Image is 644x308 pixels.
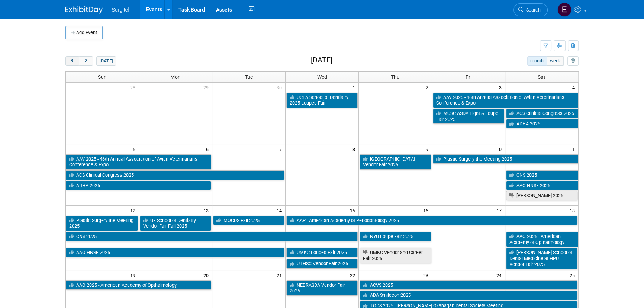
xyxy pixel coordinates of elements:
[203,270,212,280] span: 20
[433,109,504,124] a: MUSC ASDA Light & Loupe Fair 2025
[570,59,575,64] i: Personalize Calendar
[65,6,103,14] img: ExhibitDay
[203,206,212,215] span: 13
[276,270,285,280] span: 21
[213,216,284,225] a: MOCDS Fall 2025
[506,248,577,269] a: [PERSON_NAME] School of Dental Medicine at HPU Vendor Fair 2025
[245,74,253,80] span: Tue
[170,74,181,80] span: Mon
[498,83,505,92] span: 3
[569,206,578,215] span: 18
[349,206,358,215] span: 15
[205,144,212,154] span: 6
[66,216,138,231] a: Plastic Surgery the Meeting 2025
[129,270,139,280] span: 19
[66,181,211,190] a: ADHA 2025
[360,280,577,290] a: ACVS 2025
[524,7,541,13] span: Search
[496,270,505,280] span: 24
[286,248,358,257] a: UMKC Loupes Fair 2025
[425,144,432,154] span: 9
[66,280,211,290] a: AAO 2025 - American Academy of Opthalmology
[433,154,578,164] a: Plastic Surgery the Meeting 2025
[506,232,578,247] a: AAO 2025 - American Academy of Opthalmology
[66,154,211,170] a: AAV 2025 - 46th Annual Association of Avian Veterinarians Conference & Expo
[79,56,93,66] button: next
[538,74,545,80] span: Sat
[360,232,431,241] a: NYU Loupe Fair 2025
[352,83,358,92] span: 1
[317,74,327,80] span: Wed
[276,206,285,215] span: 14
[425,83,432,92] span: 2
[547,56,564,66] button: week
[98,74,107,80] span: Sun
[311,56,332,64] h2: [DATE]
[422,270,432,280] span: 23
[391,74,400,80] span: Thu
[496,144,505,154] span: 10
[140,216,211,231] a: UF School of Dentistry Vendor Fair Fall 2025
[278,144,285,154] span: 7
[506,191,577,200] a: [PERSON_NAME] 2025
[66,232,358,241] a: CNS 2025
[286,216,577,225] a: AAP - American Academy of Periodontology 2025
[360,248,431,263] a: UMKC Vendor and Career Fair 2025
[276,83,285,92] span: 30
[569,270,578,280] span: 25
[506,119,578,129] a: ADHA 2025
[506,181,578,190] a: AAO-HNSF 2025
[506,170,578,180] a: CNS 2025
[129,83,139,92] span: 28
[96,56,116,66] button: [DATE]
[65,56,79,66] button: prev
[286,93,358,108] a: UCLA School of Dentistry 2025 Loupes Fair
[567,56,579,66] button: myCustomButton
[352,144,358,154] span: 8
[571,83,578,92] span: 4
[433,93,578,108] a: AAV 2025 - 46th Annual Association of Avian Veterinarians Conference & Expo
[132,144,139,154] span: 5
[286,259,358,269] a: UTHSC Vendor Fair 2025
[466,74,471,80] span: Fri
[569,144,578,154] span: 11
[66,170,284,180] a: ACS Clinical Congress 2025
[422,206,432,215] span: 16
[360,154,431,170] a: [GEOGRAPHIC_DATA] Vendor Fair 2025
[129,206,139,215] span: 12
[506,109,578,118] a: ACS Clinical Congress 2025
[203,83,212,92] span: 29
[557,3,571,17] img: Event Coordinator
[349,270,358,280] span: 22
[112,7,129,13] span: Surgitel
[360,291,577,300] a: ADA Smilecon 2025
[66,248,284,257] a: AAO-HNSF 2025
[65,26,103,39] button: Add Event
[513,3,548,16] a: Search
[527,56,547,66] button: month
[286,280,358,296] a: NEBRASDA Vendor Fair 2025
[496,206,505,215] span: 17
